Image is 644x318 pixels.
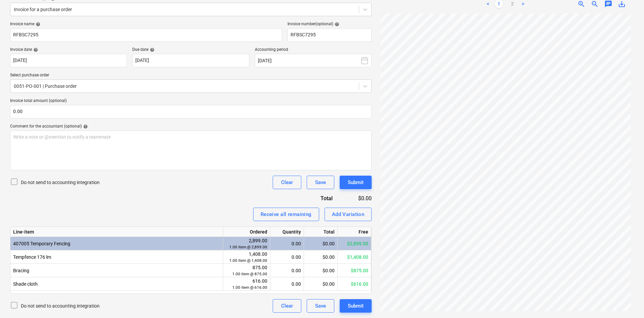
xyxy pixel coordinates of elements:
[273,237,301,250] div: 0.00
[229,258,267,263] small: 1.00 item @ 1,408.00
[338,250,371,264] div: $1,408.00
[325,208,372,221] button: Add Variation
[10,73,372,79] p: Select purchase order
[273,264,301,277] div: 0.00
[223,227,270,237] div: Ordered
[273,277,301,291] div: 0.00
[255,47,372,54] p: Accounting period
[338,264,371,277] div: $875.00
[304,227,338,237] div: Total
[10,250,223,264] div: Tempfence 176 lm
[34,22,40,27] span: help
[338,237,371,250] div: $2,899.00
[232,272,267,276] small: 1.00 item @ 875.00
[10,124,372,129] div: Comment for the accountant (optional)
[226,278,267,290] div: 616.00
[315,178,326,187] div: Save
[610,286,644,318] iframe: Chat Widget
[273,176,301,189] button: Clear
[307,299,334,313] button: Save
[32,47,38,52] span: help
[232,285,267,290] small: 1.00 item @ 616.00
[226,238,267,250] div: 2,899.00
[315,302,326,310] div: Save
[229,245,267,249] small: 1.00 item @ 2,899.00
[13,241,70,246] span: 407005 Temporary Fencing
[340,299,372,313] button: Submit
[348,178,364,187] div: Submit
[281,302,293,310] div: Clear
[10,47,127,52] div: Invoice date
[10,28,282,42] input: Invoice name
[226,251,267,263] div: 1,408.00
[132,47,249,52] div: Due date
[284,195,343,202] div: Total
[10,54,127,67] input: Invoice date not specified
[307,176,334,189] button: Save
[304,264,338,277] div: $0.00
[343,195,372,202] div: $0.00
[10,227,223,237] div: Line-item
[348,302,364,310] div: Submit
[340,176,372,189] button: Submit
[21,303,100,309] p: Do not send to accounting integration
[132,54,249,67] input: Due date not specified
[332,210,365,219] div: Add Variation
[281,178,293,187] div: Clear
[304,250,338,264] div: $0.00
[304,237,338,250] div: $0.00
[261,210,312,219] div: Receive all remaining
[10,105,372,118] input: Invoice total amount (optional)
[10,277,223,291] div: Shade cloth
[10,98,372,105] p: Invoice total amount (optional)
[287,28,372,42] input: Invoice number
[255,54,372,67] button: [DATE]
[273,250,301,264] div: 0.00
[148,47,155,52] span: help
[10,264,223,277] div: Bracing
[253,208,319,221] button: Receive all remaining
[273,299,301,313] button: Clear
[338,227,371,237] div: Free
[82,124,88,129] span: help
[333,22,339,27] span: help
[338,277,371,291] div: $616.00
[21,179,100,186] p: Do not send to accounting integration
[226,264,267,277] div: 875.00
[287,22,372,27] div: Invoice number (optional)
[10,22,282,27] div: Invoice name
[304,277,338,291] div: $0.00
[270,227,304,237] div: Quantity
